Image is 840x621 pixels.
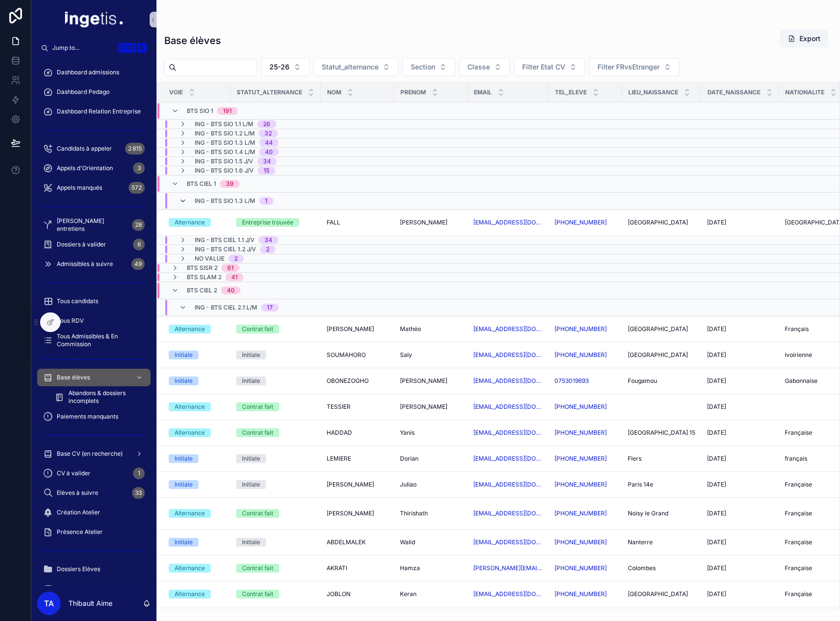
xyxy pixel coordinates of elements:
a: Hamza [400,564,462,572]
span: Section [411,62,435,72]
a: LEMIERE [327,455,388,463]
span: Base élèves [57,374,90,381]
span: [DATE] [707,351,726,359]
span: [DATE] [707,403,726,411]
span: Saly [400,351,412,359]
span: Fougamou [628,377,657,385]
div: Initiale [242,454,260,463]
a: [GEOGRAPHIC_DATA] [628,219,695,226]
div: Alternance [175,402,205,411]
a: [DATE] [707,403,773,411]
a: [EMAIL_ADDRESS][DOMAIN_NAME] [473,377,543,385]
a: [EMAIL_ADDRESS][DOMAIN_NAME] [473,403,543,411]
a: [DATE] [707,538,773,546]
img: App logo [65,12,123,27]
div: Initiale [175,351,193,359]
a: Fougamou [628,377,695,385]
div: Contrat fait [242,325,273,333]
a: Noisy le Grand [628,510,695,517]
span: Française [785,590,812,598]
a: [DATE] [707,590,773,598]
div: Contrat fait [242,564,273,573]
span: [DATE] [707,219,726,226]
a: [EMAIL_ADDRESS][DOMAIN_NAME] [473,538,543,546]
span: ING - BTS CIEL 1.2 J/V [195,245,256,253]
a: [EMAIL_ADDRESS][DOMAIN_NAME] [473,429,543,437]
a: [GEOGRAPHIC_DATA] [628,590,695,598]
button: Export [780,30,828,47]
div: 28 [132,219,145,231]
div: Alternance [175,509,205,518]
span: 25-26 [269,62,289,72]
a: [DATE] [707,377,773,385]
a: Base CV (en recherche) [37,445,151,463]
a: [PHONE_NUMBER] [554,325,607,333]
a: Initiale [236,377,315,385]
span: Classe [467,62,490,72]
span: Paiements manquants [57,413,118,421]
span: ING - BTS CIEL 1.1 J/V [195,236,255,244]
span: Filter FRvsEtranger [597,62,660,72]
span: Keran [400,590,417,598]
a: [PERSON_NAME] [400,219,462,226]
a: [DATE] [707,455,773,463]
span: Juliao [400,481,417,488]
a: OBONEZOGHO [327,377,388,385]
span: [PERSON_NAME] [327,481,374,488]
span: Jump to... [52,44,114,52]
a: [EMAIL_ADDRESS][DOMAIN_NAME] [473,481,543,488]
span: Ivoirienne [785,351,812,359]
a: [EMAIL_ADDRESS][DOMAIN_NAME] [473,590,543,598]
span: Colombes [628,564,656,572]
a: [PHONE_NUMBER] [554,538,607,546]
div: 49 [132,258,145,270]
div: Alternance [175,590,205,599]
a: Entreprise trouvée [236,218,315,227]
span: CV à valider [57,469,90,477]
span: [DATE] [707,455,726,463]
div: Initiale [175,480,193,489]
span: [DATE] [707,590,726,598]
a: Keran [400,590,462,598]
a: [PERSON_NAME] [327,510,388,517]
span: Paris 14e [628,481,653,488]
a: Alternance [169,218,224,227]
a: [PHONE_NUMBER] [554,590,616,598]
span: [DATE] [707,377,726,385]
a: [EMAIL_ADDRESS][DOMAIN_NAME] [473,325,543,333]
a: [PHONE_NUMBER] [554,481,616,488]
a: [EMAIL_ADDRESS][DOMAIN_NAME] [473,351,543,359]
span: Française [785,510,812,517]
a: Dossiers Elèves [37,560,151,578]
a: Flers [628,455,695,463]
a: [PHONE_NUMBER] [554,325,616,333]
a: [DATE] [707,325,773,333]
span: BTS SIO 1 [187,107,213,115]
a: Contrat fait [236,564,315,573]
span: ABDELMALEK [327,538,366,546]
button: Select Button [313,58,398,76]
a: Abandons & dossiers incomplets [49,388,151,406]
a: Tous candidats [37,292,151,310]
a: [DATE] [707,481,773,488]
a: Alternance [169,509,224,518]
a: [DATE] [707,351,773,359]
span: Walid [400,538,415,546]
span: [PERSON_NAME] [400,403,447,411]
a: Initiale [236,480,315,489]
span: Ctrl [118,43,136,53]
span: Statut_alternance [322,62,378,72]
span: Français [785,325,809,333]
span: [PERSON_NAME] [327,510,374,517]
span: [PERSON_NAME] [400,377,447,385]
div: 3 [133,162,145,174]
a: [GEOGRAPHIC_DATA] [628,325,695,333]
span: ING - BTS CIEL 2.1 L/M [195,304,257,311]
span: No value [195,255,224,263]
span: ING - BTS SIO 1.3 L/M [195,139,255,147]
span: TESSIER [327,403,351,411]
span: SOUMAHORO [327,351,366,359]
div: Alternance [175,325,205,333]
a: Walid [400,538,462,546]
a: Tous Admissibles & En Commission [37,332,151,349]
